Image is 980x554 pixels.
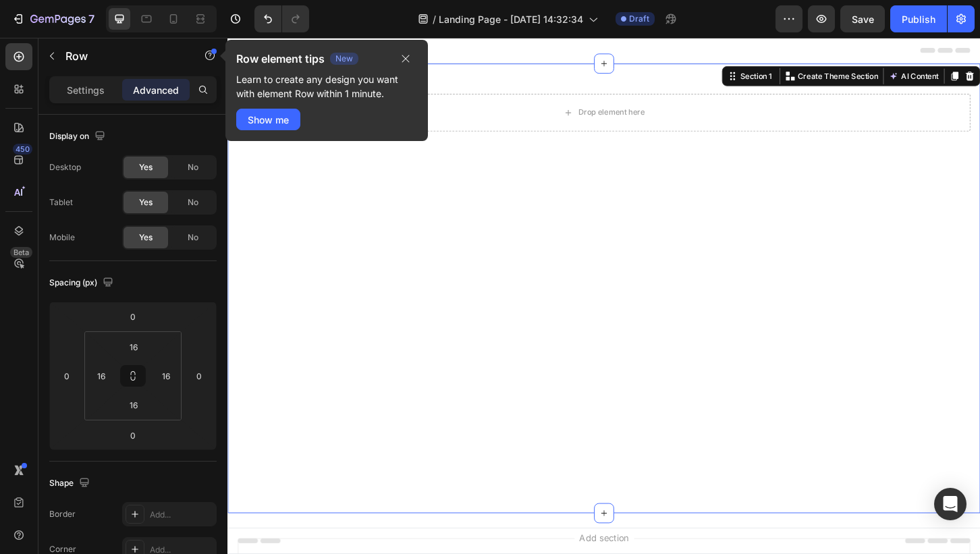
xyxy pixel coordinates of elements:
div: Mobile [49,231,75,244]
input: 0 [119,306,146,327]
button: Save [840,5,885,32]
p: Settings [67,83,105,97]
input: l [120,395,147,415]
iframe: Design area [227,38,980,554]
span: Save [852,13,874,25]
span: No [188,196,198,209]
div: Publish [902,12,935,26]
span: No [188,231,198,244]
p: 7 [88,11,94,27]
span: / [433,12,436,26]
div: Display on [49,128,108,146]
div: Undo/Redo [254,5,309,32]
span: Yes [139,196,153,209]
div: Drop element here [377,75,449,86]
input: 0 [189,366,209,386]
button: AI Content [709,33,768,49]
input: l [120,337,147,357]
div: Beta [10,247,32,258]
div: Shape [49,474,92,493]
div: Add... [150,509,213,521]
span: Landing Page - [DATE] 14:32:34 [439,12,583,26]
p: Create Theme Section [614,35,700,47]
button: Publish [890,5,947,32]
div: Spacing (px) [49,274,116,292]
div: Border [49,508,76,520]
div: Section 1 [549,35,589,47]
div: Desktop [49,161,81,173]
input: 0 [57,366,77,386]
div: Tablet [49,196,73,209]
p: Advanced [133,83,179,97]
input: l [156,366,176,386]
span: Yes [139,231,153,244]
input: 0 [119,425,146,445]
div: 450 [13,144,32,155]
span: Yes [139,161,153,173]
span: Draft [629,13,649,25]
p: Row [65,48,180,64]
span: No [188,161,198,173]
input: l [91,366,111,386]
div: Open Intercom Messenger [934,488,967,520]
button: 7 [5,5,101,32]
